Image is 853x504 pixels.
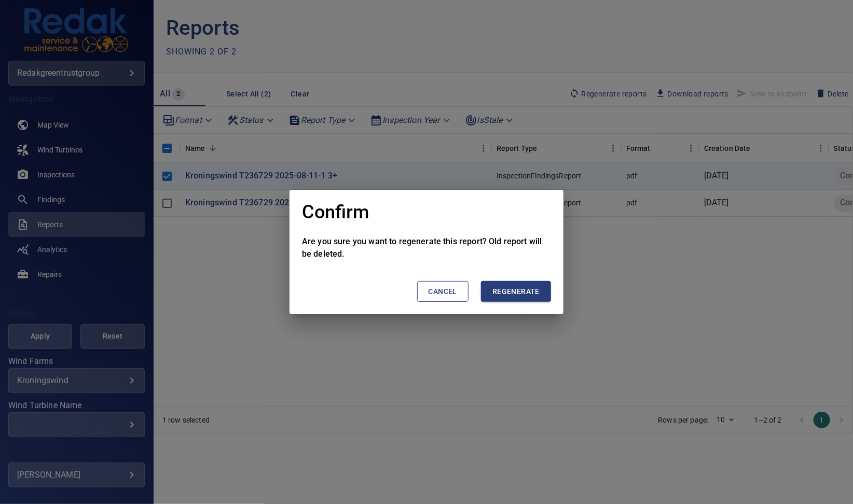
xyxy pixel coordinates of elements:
[417,281,469,302] button: Cancel
[481,281,551,302] button: Regenerate
[302,235,551,260] p: Are you sure you want to regenerate this report? Old report will be deleted.
[302,202,369,223] h1: Confirm
[492,285,540,298] span: Regenerate
[429,285,457,298] span: Cancel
